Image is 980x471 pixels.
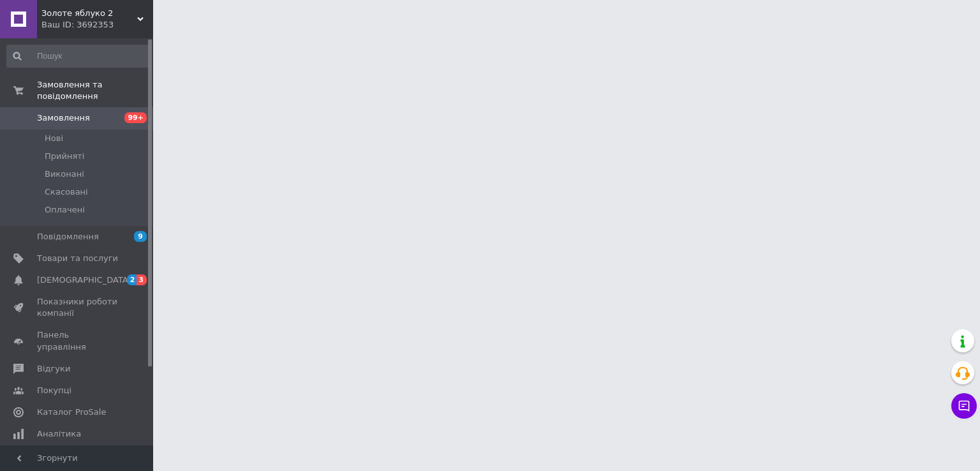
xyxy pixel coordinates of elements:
span: Товари та послуги [37,253,118,264]
span: Оплачені [45,204,85,216]
input: Пошук [6,45,151,68]
span: Виконані [45,168,84,180]
button: Чат з покупцем [951,393,977,419]
span: [DEMOGRAPHIC_DATA] [37,274,131,286]
span: 99+ [124,112,147,123]
span: Покупці [37,385,71,396]
span: 2 [127,274,137,285]
div: Ваш ID: 3692353 [41,19,153,31]
span: Панель управління [37,329,118,352]
span: 3 [137,274,147,285]
span: Замовлення [37,112,90,124]
span: Прийняті [45,151,84,162]
span: Каталог ProSale [37,407,106,418]
span: Показники роботи компанії [37,296,118,319]
span: Скасовані [45,186,88,198]
span: Аналітика [37,428,81,440]
span: Повідомлення [37,231,99,243]
span: Золоте яблуко 2 [41,8,137,19]
span: Нові [45,133,63,144]
span: 9 [134,231,147,242]
span: Відгуки [37,363,70,375]
span: Замовлення та повідомлення [37,79,153,102]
